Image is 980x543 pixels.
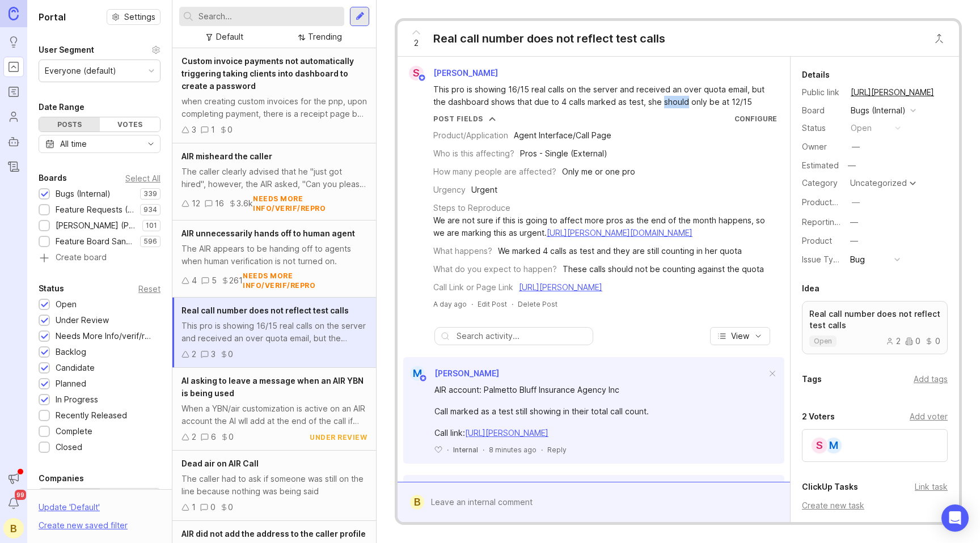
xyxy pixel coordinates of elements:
div: The caller had to ask if someone was still on the line because nothing was being said [181,473,367,498]
div: Needs More Info/verif/repro [56,330,155,342]
a: Autopilot [3,131,24,152]
span: 99 [15,490,26,500]
div: Planned [56,377,86,390]
div: Call Link or Page Link [433,281,513,294]
a: Users [3,107,24,127]
div: 0 [228,348,233,360]
div: AIR account: Palmetto Bluff Insurance Agency Inc [434,384,766,396]
div: Idea [802,282,820,295]
div: Posts [39,117,100,131]
span: 8 minutes ago [489,445,537,455]
div: Public link [802,86,842,99]
div: 6 [211,431,216,443]
div: Trending [308,31,342,43]
div: The AIR appears to be handing off to agents when human verification is not turned on. [181,243,367,268]
div: Board [802,104,842,117]
div: Select All [125,175,160,181]
div: Owner [802,141,842,153]
div: We marked 4 calls as test and they are still counting in her quota [498,245,742,257]
div: Votes [100,117,160,131]
div: when creating custom invoices for the pnp, upon completing payment, there is a receipt page but i... [181,95,367,120]
div: 0 [210,501,216,514]
label: By name [39,489,100,511]
div: Details [802,68,830,82]
div: Candidate [56,362,95,374]
span: [PERSON_NAME] [433,68,498,78]
div: Status [39,282,64,295]
label: ProductboardID [802,197,862,207]
a: Custom invoice payments not automatically triggering taking clients into dashboard to create a pa... [172,48,376,143]
a: M[PERSON_NAME] [403,366,499,381]
div: Estimated [802,162,839,169]
div: 0 [905,337,920,345]
button: ProductboardID [848,195,863,210]
p: 596 [143,237,157,246]
div: Internal [453,445,478,455]
div: 0 [229,431,234,443]
div: Urgent [471,184,497,196]
div: Under Review [56,314,109,326]
div: Product/Application [433,129,508,142]
div: 261 [229,274,243,287]
div: Status [802,122,842,134]
div: · [541,445,543,455]
div: When a YBN/air customization is active on an AIR account the AI wll add at the end of the call if... [181,402,367,427]
span: [PERSON_NAME] [434,368,499,378]
a: [URL][PERSON_NAME][DOMAIN_NAME] [547,228,692,237]
div: Real call number does not reflect test calls [433,31,665,46]
span: AI asking to leave a message when an AIR YBN is being used [181,376,364,398]
a: Real call number does not reflect test callsThis pro is showing 16/15 real calls on the server an... [172,298,376,368]
div: These calls should not be counting against the quota [563,263,764,275]
div: This pro is showing 16/15 real calls on the server and received an over quota email, but the dash... [433,83,767,108]
span: View [731,330,749,342]
svg: toggle icon [142,139,160,149]
div: User Segment [39,43,94,57]
div: Companies [39,472,84,485]
div: We are not sure if this is going to affect more pros as the end of the month happens, so we are m... [433,214,777,239]
div: Agent Interface/Call Page [514,129,611,142]
div: Add tags [914,373,948,385]
button: B [3,518,24,538]
a: Changelog [3,156,24,177]
div: What do you expect to happen? [433,263,557,275]
div: 2 Voters [802,410,835,423]
h1: Portal [39,10,66,24]
div: Boards [39,171,67,185]
a: Roadmaps [3,82,24,102]
span: Settings [124,11,155,23]
div: This pro is showing 16/15 real calls on the server and received an over quota email, but the dash... [181,320,367,345]
div: under review [310,432,367,442]
div: S [409,66,424,80]
span: AIR misheard the caller [181,151,272,161]
span: 2 [414,37,419,49]
div: · [471,299,473,309]
div: Reset [138,286,160,292]
p: open [814,337,832,346]
button: Notifications [3,493,24,514]
div: 3.6k [236,197,253,210]
div: 16 [215,197,224,210]
a: [URL][PERSON_NAME] [519,282,602,292]
p: 101 [146,221,157,230]
div: Delete Post [518,299,557,309]
div: · [447,445,449,455]
div: All time [60,138,87,150]
a: Portal [3,57,24,77]
p: 339 [143,189,157,198]
div: 2 [192,431,196,443]
div: How many people are affected? [433,166,556,178]
div: 0 [925,337,940,345]
div: Date Range [39,100,85,114]
div: 0 [227,124,233,136]
div: Open Intercom Messenger [941,504,969,532]
div: Uncategorized [850,179,907,187]
a: S[PERSON_NAME] [402,66,507,80]
img: member badge [419,374,428,383]
div: Category [802,177,842,189]
div: Steps to Reproduce [433,202,510,214]
label: Issue Type [802,254,843,264]
div: — [852,196,860,209]
div: Only me or one pro [562,166,635,178]
input: Search... [198,10,340,23]
div: · [483,445,484,455]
